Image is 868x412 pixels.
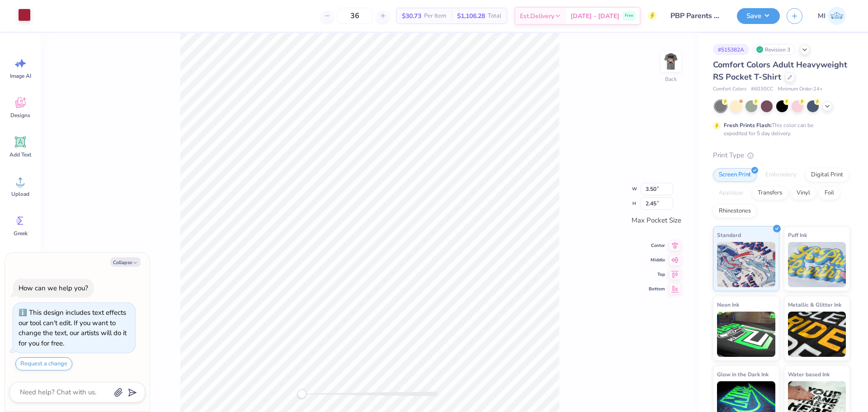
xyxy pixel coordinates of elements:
span: Middle [649,256,665,264]
span: Metallic & Glitter Ink [788,300,841,309]
span: Glow in the Dark Ink [717,369,769,379]
div: Applique [713,186,749,200]
span: Greek [14,230,28,237]
span: Bottom [649,285,665,293]
div: # 515382A [713,44,749,55]
div: This design includes text effects our tool can't edit. If you want to change the text, our artist... [19,308,127,348]
span: Total [488,11,501,21]
img: Ma. Isabella Adad [828,7,846,25]
span: Minimum Order: 24 + [778,85,823,93]
span: [DATE] - [DATE] [571,11,619,21]
span: $1,106.28 [457,11,485,21]
img: Metallic & Glitter Ink [788,312,846,357]
div: How can we help you? [19,284,88,293]
span: $30.73 [402,11,421,21]
span: MI [818,11,826,21]
div: Embroidery [759,168,802,182]
span: Comfort Colors [713,85,746,93]
span: Water based Ink [788,369,830,379]
span: Comfort Colors Adult Heavyweight RS Pocket T-Shirt [713,59,847,82]
span: Designs [10,112,30,119]
button: Collapse [110,257,141,267]
img: Neon Ink [717,312,775,357]
div: Transfers [752,186,788,200]
span: Image AI [10,72,31,80]
div: This color can be expedited for 5 day delivery. [724,121,835,137]
span: Upload [11,190,29,198]
div: Accessibility label [297,389,307,398]
span: Free [625,13,633,19]
strong: Fresh Prints Flash: [724,122,772,129]
div: Rhinestones [713,204,757,218]
div: Print Type [713,150,850,161]
div: Vinyl [791,186,816,200]
span: Neon Ink [717,300,739,309]
img: Puff Ink [788,242,846,287]
div: Screen Print [713,168,757,182]
span: Per Item [424,11,446,21]
input: Untitled Design [664,7,730,25]
span: Est. Delivery [520,11,554,21]
div: Back [665,75,677,83]
input: – – [337,8,373,24]
span: # 6030CC [751,85,773,93]
a: MI [814,7,850,25]
button: Save [737,8,780,24]
img: Standard [717,242,775,287]
span: Center [649,242,665,249]
div: Foil [819,186,840,200]
div: Revision 3 [754,44,795,55]
span: Top [649,271,665,278]
img: Back [662,52,680,71]
button: Request a change [15,357,72,370]
span: Puff Ink [788,230,807,240]
div: Digital Print [805,168,849,182]
span: Add Text [9,151,31,158]
span: Standard [717,230,741,240]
